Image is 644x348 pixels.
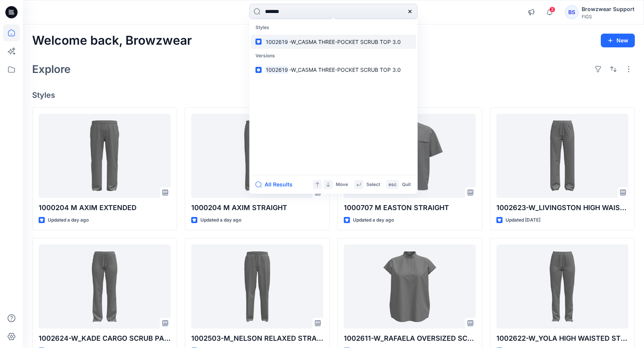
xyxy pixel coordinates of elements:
button: All Results [255,180,298,189]
p: 1002624-W_KADE CARGO SCRUB PANT 3.0 [39,333,171,344]
p: esc [389,181,397,189]
p: 1000204 M AXIM STRAIGHT [191,202,323,213]
a: 1002624-W_KADE CARGO SCRUB PANT 3.0 [39,244,171,329]
a: 1002503-M_NELSON RELAXED STRAIGHT LEG SCRUB PANT [191,244,323,329]
p: 1000707 M EASTON STRAIGHT [344,202,476,213]
div: Browzwear Support [582,5,634,14]
p: Quit [402,181,411,189]
p: 1002622-W_YOLA HIGH WAISTED STRAIGHT LEG SCRUB PANT 3.0 [496,333,628,344]
span: -W_CASMA THREE-POCKET SCRUB TOP 3.0 [289,66,401,73]
p: Updated a day ago [200,216,241,224]
h2: Explore [32,63,71,75]
a: 1002619-W_CASMA THREE-POCKET SCRUB TOP 3.0 [251,35,416,49]
p: 1002611-W_RAFAELA OVERSIZED SCRUB TOP 3.0 [344,333,476,344]
p: Updated [DATE] [506,216,540,224]
p: 1000204 M AXIM EXTENDED [39,202,171,213]
div: BS [565,5,579,19]
h4: Styles [32,91,635,100]
a: 1000204 M AXIM EXTENDED [39,114,171,198]
p: Updated a day ago [48,216,89,224]
p: 1002623-W_LIVINGSTON HIGH WAIST STRAIGHT LEG SCRUB PANT 3.0 [496,202,628,213]
a: 1002611-W_RAFAELA OVERSIZED SCRUB TOP 3.0 [344,244,476,329]
span: 3 [549,6,555,13]
h2: Welcome back, Browzwear [32,34,192,48]
a: 1002623-W_LIVINGSTON HIGH WAIST STRAIGHT LEG SCRUB PANT 3.0 [496,114,628,198]
a: 1002622-W_YOLA HIGH WAISTED STRAIGHT LEG SCRUB PANT 3.0 [496,244,628,329]
a: 1000204 M AXIM STRAIGHT [191,114,323,198]
button: New [601,34,635,47]
span: -W_CASMA THREE-POCKET SCRUB TOP 3.0 [289,39,401,45]
mark: 1002619 [265,37,289,46]
p: Styles [251,21,416,35]
p: 1002503-M_NELSON RELAXED STRAIGHT LEG SCRUB PANT [191,333,323,344]
div: FIGS [582,14,634,19]
a: 1002619-W_CASMA THREE-POCKET SCRUB TOP 3.0 [251,63,416,77]
p: Versions [251,49,416,63]
p: Select [366,181,380,189]
p: Move [336,181,348,189]
mark: 1002619 [265,65,289,74]
p: Updated a day ago [353,216,394,224]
